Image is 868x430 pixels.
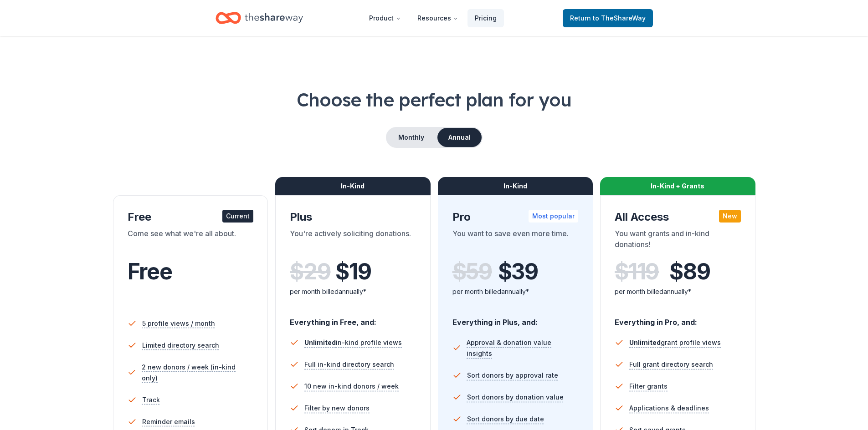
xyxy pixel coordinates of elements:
[467,392,564,403] span: Sort donors by donation value
[362,9,408,27] button: Product
[275,177,431,195] div: In-Kind
[128,228,254,253] div: Come see what we're all about.
[615,210,741,224] div: All Access
[629,381,668,392] span: Filter grants
[452,210,579,224] div: Pro
[387,128,436,147] button: Monthly
[600,177,755,195] div: In-Kind + Grants
[719,210,741,223] div: New
[304,381,399,392] span: 10 new in-kind donors / week
[498,259,538,284] span: $ 39
[629,403,709,414] span: Applications & deadlines
[452,228,579,253] div: You want to save even more time.
[467,337,578,359] span: Approval & donation value insights
[304,359,394,370] span: Full in-kind directory search
[142,416,195,427] span: Reminder emails
[304,339,336,346] span: Unlimited
[563,9,653,27] a: Returnto TheShareWay
[335,259,371,284] span: $ 19
[629,339,721,346] span: grant profile views
[629,339,661,346] span: Unlimited
[615,228,741,253] div: You want grants and in-kind donations!
[410,9,466,27] button: Resources
[142,340,219,351] span: Limited directory search
[467,370,558,381] span: Sort donors by approval rate
[142,318,215,329] span: 5 profile views / month
[222,210,253,223] div: Current
[362,7,504,29] nav: Main
[304,339,402,346] span: in-kind profile views
[593,14,646,22] span: to TheShareWay
[290,309,416,328] div: Everything in Free, and:
[128,258,172,285] span: Free
[452,286,579,297] div: per month billed annually*
[142,395,160,405] span: Track
[290,210,416,224] div: Plus
[438,177,593,195] div: In-Kind
[437,128,482,147] button: Annual
[290,228,416,253] div: You're actively soliciting donations.
[669,259,710,284] span: $ 89
[467,414,544,425] span: Sort donors by due date
[570,13,646,24] span: Return
[629,359,713,370] span: Full grant directory search
[216,7,303,29] a: Home
[615,309,741,328] div: Everything in Pro, and:
[529,210,578,223] div: Most popular
[290,286,416,297] div: per month billed annually*
[467,9,504,27] a: Pricing
[36,87,832,112] h1: Choose the perfect plan for you
[128,210,254,224] div: Free
[452,309,579,328] div: Everything in Plus, and:
[142,362,253,384] span: 2 new donors / week (in-kind only)
[304,403,370,414] span: Filter by new donors
[615,286,741,297] div: per month billed annually*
